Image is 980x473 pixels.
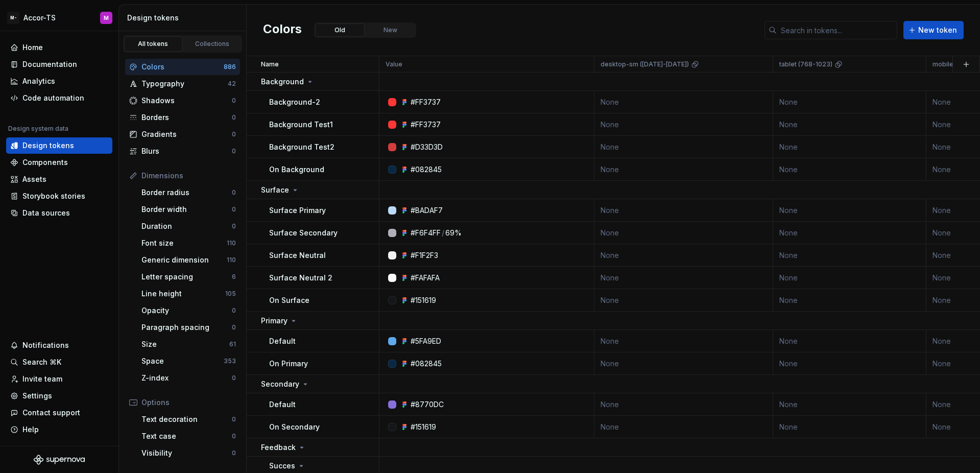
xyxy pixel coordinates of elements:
[137,445,240,461] a: Visibility0
[6,354,112,370] button: Search ⌘K
[104,14,109,22] div: M
[137,252,240,268] a: Generic dimension110
[22,408,80,418] div: Contact support
[22,340,69,350] div: Notifications
[141,272,232,282] div: Letter spacing
[22,157,68,168] div: Components
[128,40,179,48] div: All tokens
[141,129,232,139] div: Gradients
[22,424,39,435] div: Help
[269,120,333,130] p: Background Test1
[411,205,443,216] div: #BADAF7
[6,90,112,106] a: Code automation
[22,191,85,201] div: Storybook stories
[411,336,441,346] div: #5FA9ED
[22,59,77,69] div: Documentation
[269,142,334,152] p: Background Test2
[22,208,70,218] div: Data sources
[773,158,926,181] td: None
[232,449,236,457] div: 0
[22,42,43,53] div: Home
[34,455,85,465] svg: Supernova Logo
[6,337,112,353] button: Notifications
[594,289,773,312] td: None
[141,339,229,349] div: Size
[137,336,240,352] a: Size61
[773,330,926,352] td: None
[411,120,441,130] div: #FF3737
[137,353,240,369] a: Space353
[2,7,116,29] button: M-Accor-TSM
[6,154,112,171] a: Components
[442,228,444,238] div: /
[141,255,227,265] div: Generic dimension
[269,97,320,107] p: Background-2
[232,306,236,315] div: 0
[224,357,236,365] div: 353
[137,201,240,218] a: Border width0
[594,393,773,416] td: None
[269,461,295,471] p: Succes
[594,352,773,375] td: None
[269,422,320,432] p: On Secondary
[779,60,832,68] p: tablet (768-1023)
[6,371,112,387] a: Invite team
[141,238,227,248] div: Font size
[773,91,926,113] td: None
[232,415,236,423] div: 0
[141,96,232,106] div: Shadows
[137,286,240,302] a: Line height105
[141,62,224,72] div: Colors
[125,109,240,126] a: Borders0
[22,391,52,401] div: Settings
[232,374,236,382] div: 0
[141,373,232,383] div: Z-index
[773,199,926,222] td: None
[386,60,402,68] p: Value
[263,21,302,39] h2: Colors
[6,56,112,73] a: Documentation
[229,340,236,348] div: 61
[411,250,438,261] div: #F1F2F3
[411,142,443,152] div: #D33D3D
[411,422,436,432] div: #151619
[232,273,236,281] div: 6
[6,137,112,154] a: Design tokens
[594,416,773,438] td: None
[594,330,773,352] td: None
[22,76,55,86] div: Analytics
[141,289,225,299] div: Line height
[228,80,236,88] div: 42
[227,256,236,264] div: 110
[411,295,436,305] div: #151619
[125,59,240,75] a: Colors886
[269,164,324,175] p: On Background
[232,97,236,105] div: 0
[137,235,240,251] a: Font size110
[141,171,236,181] div: Dimensions
[269,273,332,283] p: Surface Neutral 2
[269,250,326,261] p: Surface Neutral
[269,359,308,369] p: On Primary
[773,393,926,416] td: None
[137,218,240,234] a: Duration0
[232,205,236,214] div: 0
[773,244,926,267] td: None
[773,352,926,375] td: None
[6,388,112,404] a: Settings
[594,113,773,136] td: None
[594,222,773,244] td: None
[261,77,304,87] p: Background
[261,185,289,195] p: Surface
[601,60,689,68] p: desktop-sm ([DATE]-[DATE])
[261,60,279,68] p: Name
[141,146,232,156] div: Blurs
[773,113,926,136] td: None
[137,319,240,336] a: Paragraph spacing0
[269,336,296,346] p: Default
[773,136,926,158] td: None
[777,21,897,39] input: Search in tokens...
[6,405,112,421] button: Contact support
[141,305,232,316] div: Opacity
